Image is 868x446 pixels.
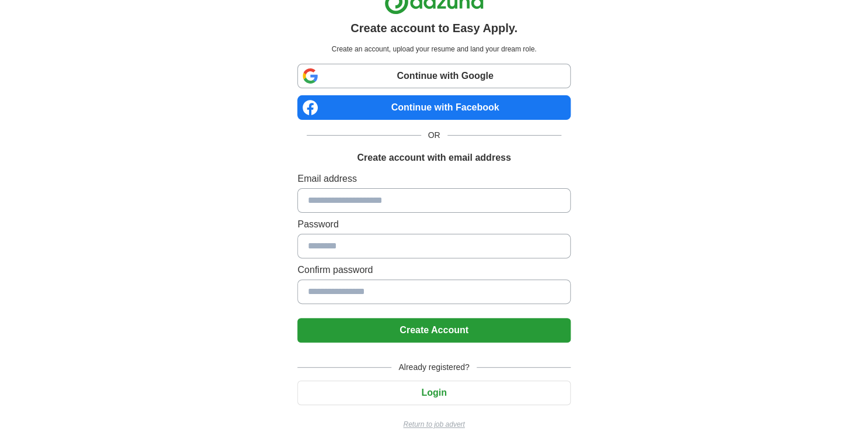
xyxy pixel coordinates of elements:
[421,129,447,141] span: OR
[297,388,570,397] a: Login
[297,419,570,430] a: Return to job advert
[357,151,511,165] h1: Create account with email address
[297,318,570,343] button: Create Account
[297,263,570,277] label: Confirm password
[300,44,568,54] p: Create an account, upload your resume and land your dream role.
[297,381,570,405] button: Login
[391,361,476,374] span: Already registered?
[297,217,570,231] label: Password
[297,95,570,120] a: Continue with Facebook
[297,172,570,186] label: Email address
[350,19,518,37] h1: Create account to Easy Apply.
[297,64,570,88] a: Continue with Google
